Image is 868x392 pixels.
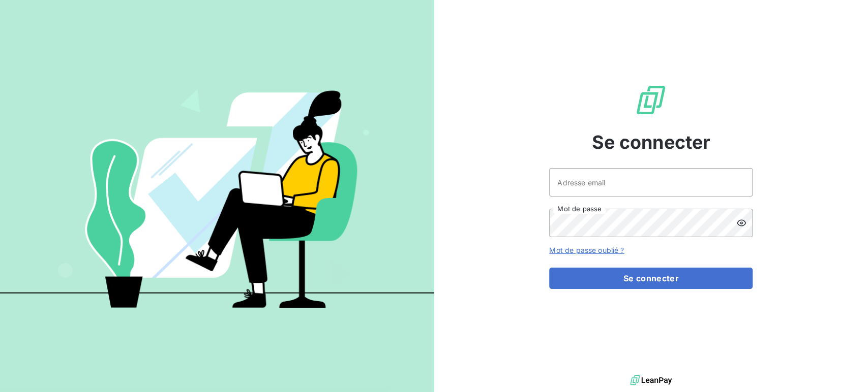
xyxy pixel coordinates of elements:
[549,246,624,254] a: Mot de passe oublié ?
[591,128,710,156] span: Se connecter
[549,168,753,197] input: placeholder
[630,373,672,388] img: logo
[549,268,753,289] button: Se connecter
[635,84,667,116] img: Logo LeanPay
